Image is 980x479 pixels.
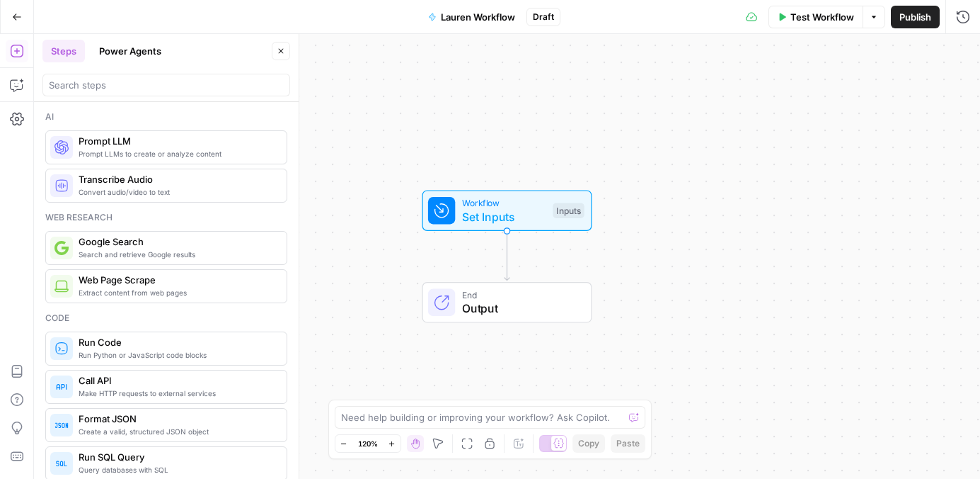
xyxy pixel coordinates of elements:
span: Prompt LLMs to create or analyze content [79,148,275,159]
span: Run Python or JavaScript code blocks [79,349,275,361]
input: Search steps [49,78,284,92]
span: Format JSON [79,412,275,426]
div: EndOutput [376,282,639,323]
div: Ai [45,111,287,123]
span: Query databases with SQL [79,464,275,475]
div: WorkflowSet InputsInputs [376,190,639,231]
span: Workflow [462,196,546,210]
button: Paste [611,434,645,453]
span: Create a valid, structured JSON object [79,426,275,437]
span: Lauren Workflow [441,10,515,24]
span: Run Code [79,335,275,349]
span: Publish [899,10,931,24]
span: Extract content from web pages [79,287,275,298]
span: Output [462,300,577,317]
button: Power Agents [91,40,170,62]
g: Edge from start to end [505,231,509,281]
span: Draft [533,11,554,23]
span: Copy [578,437,599,450]
span: Call API [79,373,275,388]
span: Test Workflow [790,10,854,24]
span: End [462,288,577,301]
span: Convert audio/video to text [79,186,275,198]
span: Google Search [79,235,275,249]
span: Run SQL Query [79,450,275,464]
div: Web research [45,211,287,224]
button: Test Workflow [768,6,863,28]
div: Inputs [553,203,584,218]
span: Make HTTP requests to external services [79,388,275,399]
span: Set Inputs [462,208,546,225]
span: Prompt LLM [79,134,275,148]
button: Lauren Workflow [420,6,524,28]
span: 120% [358,438,378,449]
div: Code [45,312,287,325]
span: Transcribe Audio [79,172,275,186]
span: Web Page Scrape [79,273,275,287]
button: Steps [42,40,85,62]
span: Search and retrieve Google results [79,249,275,260]
button: Copy [572,434,605,453]
span: Paste [616,437,640,450]
button: Publish [891,6,940,28]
